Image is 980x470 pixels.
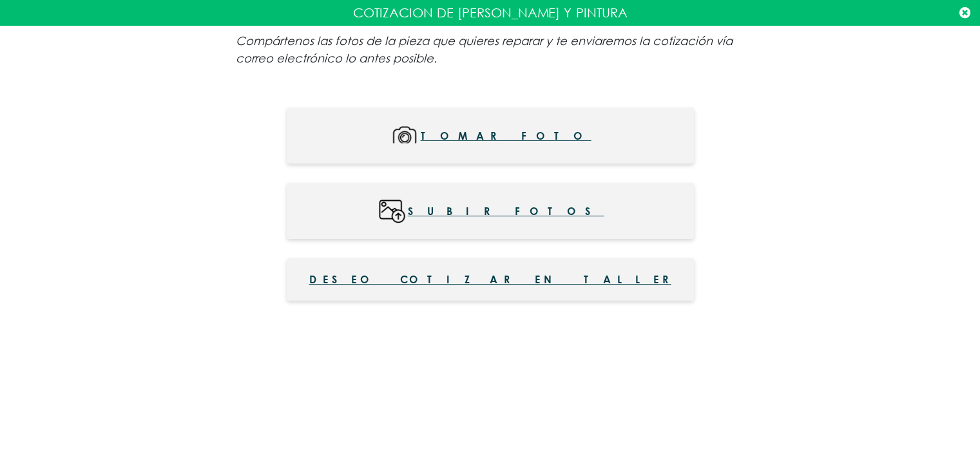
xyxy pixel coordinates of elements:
p: COTIZACION DE [PERSON_NAME] Y PINTURA [10,3,970,23]
span: Deseo cotizar en taller [309,272,671,287]
button: Deseo cotizar en taller [287,258,694,301]
p: Compártenos las fotos de la pieza que quieres reparar y te enviaremos la cotización vía correo el... [236,32,745,67]
img: wWc3mI9nliSrAAAAABJRU5ErkJggg== [376,196,408,225]
button: Subir fotos [287,183,694,239]
span: Tomar foto [421,121,591,150]
img: mMoqUg+Y6aUS6LnDlxD7Bo0MZxWs6HFM5cnHM4Qtg4Rn [389,121,421,150]
button: Tomar foto [287,108,694,164]
span: Subir fotos [408,196,604,225]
